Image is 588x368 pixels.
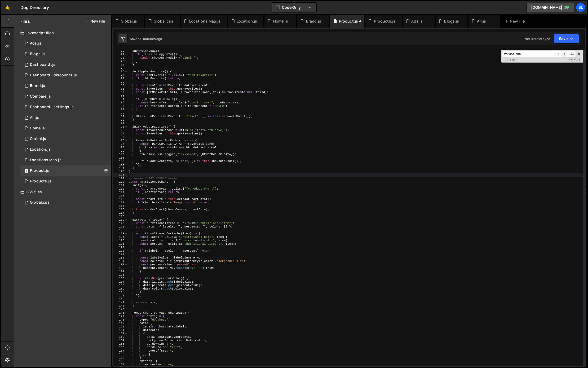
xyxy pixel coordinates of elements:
[568,58,573,62] span: CaseSensitive Search
[113,60,128,63] div: 73
[113,70,128,73] div: 76
[505,19,527,24] div: New File
[374,19,395,24] div: Products.js
[113,297,128,301] div: 142
[502,51,555,57] input: Search for
[20,197,111,208] div: 16220/43682.css
[113,284,128,287] div: 138
[272,3,316,12] button: Code Only
[113,194,128,198] div: 112
[113,198,128,201] div: 113
[113,249,128,253] div: 128
[113,301,128,304] div: 143
[30,137,46,141] div: Global.js
[113,222,128,225] div: 120
[30,158,61,163] div: Locations Map.js
[113,277,128,280] div: 136
[503,58,508,62] span: Toggle Replace mode
[30,73,77,78] div: Dashboard - discounts.js
[113,349,128,353] div: 157
[113,77,128,80] div: 78
[30,126,45,131] div: Home.js
[113,115,128,118] div: 89
[30,105,74,109] div: Dashboard - settings.js
[14,28,111,38] div: Javascript files
[113,256,128,260] div: 130
[113,153,128,156] div: 100
[1,1,14,14] a: 🤙
[113,346,128,349] div: 156
[113,184,128,187] div: 109
[189,19,221,24] div: Locations Map.js
[113,218,128,222] div: 119
[113,67,128,70] div: 75
[20,144,111,155] div: 16220/43679.js
[411,19,423,24] div: Ads.js
[113,177,128,180] div: 107
[113,53,128,56] div: 71
[561,51,567,57] span: ​
[113,84,128,87] div: 80
[30,200,50,205] div: Global.css
[20,18,30,24] h2: Files
[20,91,111,102] div: 16220/44328.js
[113,135,128,139] div: 95
[113,163,128,167] div: 103
[573,58,578,62] span: Whole Word Search
[306,19,321,24] div: Brand.js
[113,156,128,160] div: 101
[113,287,128,291] div: 139
[527,3,574,12] a: [DOMAIN_NAME]
[113,328,128,332] div: 151
[113,311,128,315] div: 146
[444,19,459,24] div: Blogs.js
[477,19,486,24] div: All.js
[113,215,128,218] div: 118
[523,37,550,41] div: Prod is out of sync
[20,112,111,123] div: 16220/43681.js
[113,170,128,173] div: 105
[113,332,128,335] div: 152
[139,37,162,41] div: 31 minutes ago
[113,339,128,342] div: 154
[576,3,585,12] a: Bl
[113,360,128,363] div: 160
[113,122,128,125] div: 91
[154,19,173,24] div: Global.css
[237,19,257,24] div: Location.js
[113,108,128,111] div: 87
[113,263,128,266] div: 132
[113,291,128,294] div: 140
[508,58,519,62] span: 1 of 4
[113,111,128,115] div: 88
[113,232,128,235] div: 123
[30,62,55,67] div: Dashboard .js
[113,87,128,91] div: 81
[113,308,128,311] div: 145
[30,94,51,99] div: Compare.js
[113,104,128,108] div: 86
[113,280,128,284] div: 137
[20,165,111,176] div: 16220/44393.js
[113,211,128,215] div: 117
[113,56,128,60] div: 72
[113,242,128,246] div: 126
[20,176,111,187] div: 16220/44324.js
[578,58,581,62] span: Search In Selection
[113,142,128,146] div: 97
[113,273,128,277] div: 135
[113,49,128,53] div: 70
[113,318,128,322] div: 148
[553,34,579,43] button: Save
[113,91,128,94] div: 82
[85,19,105,23] button: New File
[20,4,49,11] div: Dog Directory
[113,253,128,256] div: 129
[113,270,128,273] div: 134
[25,169,28,173] span: 1
[20,49,111,59] div: 16220/44321.js
[555,51,561,57] span: ​
[113,363,128,366] div: 161
[113,63,128,67] div: 74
